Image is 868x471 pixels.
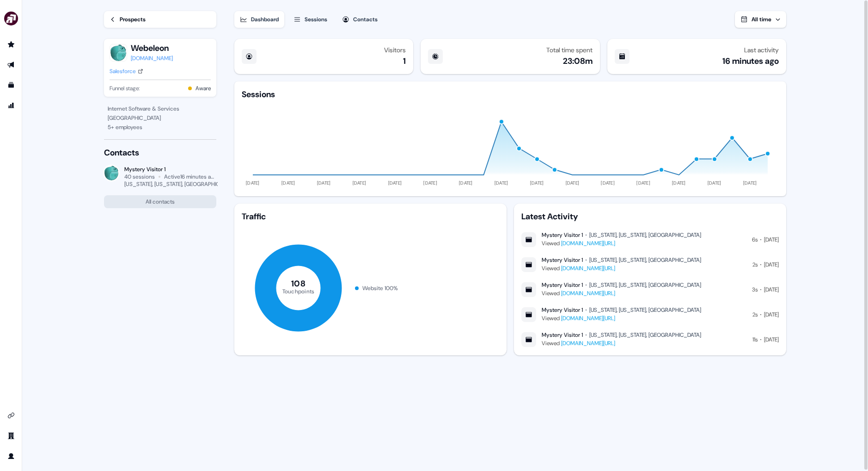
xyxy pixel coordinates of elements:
[561,340,615,347] a: [DOMAIN_NAME][URL]
[4,37,18,52] a: Go to prospects
[521,211,779,222] div: Latest Activity
[251,15,279,24] div: Dashboard
[722,56,779,67] div: 16 minutes ago
[589,331,701,339] div: [US_STATE], [US_STATE], [GEOGRAPHIC_DATA]
[764,310,779,319] div: [DATE]
[317,180,331,186] tspan: [DATE]
[242,211,499,222] div: Traffic
[288,11,333,28] button: Sessions
[542,239,701,248] div: Viewed
[495,180,508,186] tspan: [DATE]
[744,46,779,54] div: Last activity
[561,290,615,297] a: [DOMAIN_NAME][URL]
[563,56,593,67] div: 23:08m
[282,287,315,295] tspan: Touchpoints
[561,240,615,247] a: [DOMAIN_NAME][URL]
[542,331,583,339] div: Mystery Visitor 1
[589,306,701,314] div: [US_STATE], [US_STATE], [GEOGRAPHIC_DATA]
[542,231,583,239] div: Mystery Visitor 1
[542,281,583,289] div: Mystery Visitor 1
[542,314,701,323] div: Viewed
[561,265,615,272] a: [DOMAIN_NAME][URL]
[362,284,398,293] div: Website 100 %
[764,285,779,294] div: [DATE]
[246,180,260,186] tspan: [DATE]
[110,67,143,76] a: Salesforce
[459,180,473,186] tspan: [DATE]
[542,289,701,298] div: Viewed
[336,11,383,28] button: Contacts
[542,339,701,348] div: Viewed
[561,315,615,322] a: [DOMAIN_NAME][URL]
[124,180,238,188] div: [US_STATE], [US_STATE], [GEOGRAPHIC_DATA]
[353,15,378,24] div: Contacts
[4,98,18,113] a: Go to attribution
[196,84,211,93] button: Aware
[104,195,216,208] button: All contacts
[636,180,650,186] tspan: [DATE]
[589,281,701,289] div: [US_STATE], [US_STATE], [GEOGRAPHIC_DATA]
[542,306,583,314] div: Mystery Visitor 1
[542,256,583,264] div: Mystery Visitor 1
[672,180,686,186] tspan: [DATE]
[752,260,758,269] div: 2s
[4,408,18,423] a: Go to integrations
[108,123,213,132] div: 5 + employees
[131,54,173,63] a: [DOMAIN_NAME]
[708,180,721,186] tspan: [DATE]
[752,335,758,344] div: 11s
[589,231,701,239] div: [US_STATE], [US_STATE], [GEOGRAPHIC_DATA]
[124,166,216,173] div: Mystery Visitor 1
[120,15,146,24] div: Prospects
[764,235,779,244] div: [DATE]
[110,67,136,76] div: Salesforce
[305,15,327,24] div: Sessions
[4,449,18,464] a: Go to profile
[164,173,216,180] div: Active 16 minutes ago
[743,180,757,186] tspan: [DATE]
[546,46,593,54] div: Total time spent
[110,84,140,93] span: Funnel stage:
[124,173,155,180] div: 40 sessions
[752,310,758,319] div: 2s
[108,113,213,123] div: [GEOGRAPHIC_DATA]
[4,78,18,93] a: Go to templates
[242,89,275,100] div: Sessions
[764,335,779,344] div: [DATE]
[764,260,779,269] div: [DATE]
[384,46,406,54] div: Visitors
[542,264,701,273] div: Viewed
[104,147,216,158] div: Contacts
[234,11,284,28] button: Dashboard
[403,56,406,67] div: 1
[752,235,758,244] div: 6s
[108,104,213,113] div: Internet Software & Services
[735,11,786,28] button: All time
[353,180,367,186] tspan: [DATE]
[601,180,615,186] tspan: [DATE]
[4,57,18,72] a: Go to outbound experience
[4,428,18,443] a: Go to team
[291,278,306,289] tspan: 108
[388,180,402,186] tspan: [DATE]
[752,16,771,23] span: All time
[104,11,216,28] a: Prospects
[752,285,758,294] div: 3s
[566,180,580,186] tspan: [DATE]
[281,180,295,186] tspan: [DATE]
[589,256,701,264] div: [US_STATE], [US_STATE], [GEOGRAPHIC_DATA]
[530,180,544,186] tspan: [DATE]
[423,180,437,186] tspan: [DATE]
[131,43,173,54] button: Webeleon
